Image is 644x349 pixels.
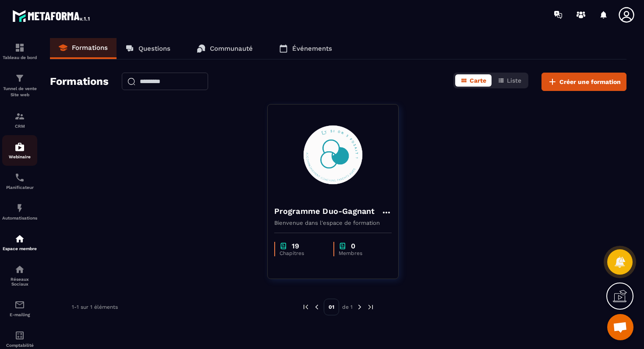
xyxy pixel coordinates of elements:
[267,104,410,290] a: formation-backgroundProgramme Duo-GagnantBienvenue dans l'espace de formationchapter19Chapitresch...
[541,73,626,91] button: Créer une formation
[2,258,37,293] a: social-networksocial-networkRéseaux Sociaux
[99,51,106,58] img: tab_keywords_by_traffic_grey.svg
[2,246,37,251] p: Espace membre
[72,304,118,310] p: 1-1 sur 1 éléments
[25,14,43,21] div: v 4.0.25
[72,44,108,52] p: Formations
[470,77,486,84] span: Carte
[507,77,521,84] span: Liste
[292,242,299,250] p: 19
[45,52,67,57] div: Domaine
[14,203,25,213] img: automations
[50,38,117,59] a: Formations
[2,166,37,196] a: schedulerschedulerPlanificateur
[280,250,325,256] p: Chapitres
[280,242,287,250] img: chapter
[210,45,253,52] p: Communauté
[14,42,25,53] img: formation
[292,45,332,52] p: Événements
[14,142,25,152] img: automations
[2,154,37,159] p: Webinaire
[2,343,37,348] p: Comptabilité
[14,23,21,30] img: website_grey.svg
[14,172,25,183] img: scheduler
[2,86,37,98] p: Tunnel de vente Site web
[50,73,109,91] h2: Formations
[356,303,364,311] img: next
[324,299,339,315] p: 01
[313,303,321,311] img: prev
[270,38,341,59] a: Événements
[274,111,392,199] img: formation-background
[2,227,37,258] a: automationsautomationsEspace membre
[14,234,25,244] img: automations
[2,135,37,166] a: automationsautomationsWebinaire
[188,38,262,59] a: Communauté
[2,293,37,324] a: emailemailE-mailing
[2,66,37,105] a: formationformationTunnel de vente Site web
[2,105,37,135] a: formationformationCRM
[35,51,42,58] img: tab_domain_overview_orange.svg
[109,52,134,57] div: Mots-clés
[14,14,21,21] img: logo_orange.svg
[559,77,621,86] span: Créer une formation
[2,36,37,66] a: formationformationTableau de bord
[2,124,37,129] p: CRM
[2,312,37,317] p: E-mailing
[2,185,37,190] p: Planificateur
[12,8,91,24] img: logo
[274,205,375,217] h4: Programme Duo-Gagnant
[339,250,383,256] p: Membres
[339,242,347,250] img: chapter
[14,73,25,84] img: formation
[302,303,310,311] img: prev
[2,216,37,220] p: Automatisations
[23,23,99,30] div: Domaine: [DOMAIN_NAME]
[14,330,25,341] img: accountant
[367,303,375,311] img: next
[455,74,492,87] button: Carte
[342,304,353,311] p: de 1
[2,277,37,286] p: Réseaux Sociaux
[14,264,25,275] img: social-network
[274,220,392,226] p: Bienvenue dans l'espace de formation
[492,74,527,87] button: Liste
[14,111,25,122] img: formation
[14,300,25,310] img: email
[138,45,170,52] p: Questions
[2,196,37,227] a: automationsautomationsAutomatisations
[117,38,179,59] a: Questions
[607,314,633,340] div: Ouvrir le chat
[351,242,355,250] p: 0
[2,55,37,60] p: Tableau de bord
